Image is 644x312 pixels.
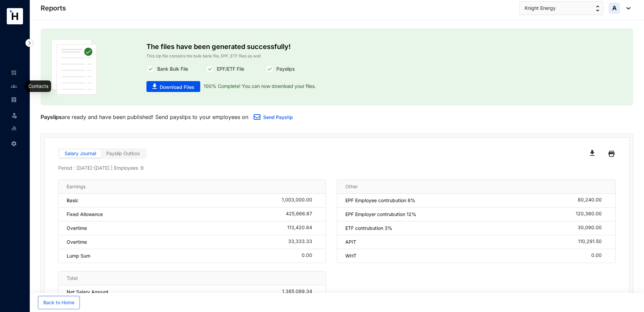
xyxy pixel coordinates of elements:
[345,211,416,218] p: EPF Employer contrubution 12%
[38,296,80,309] button: Back to Home
[576,211,607,218] div: 120,360.00
[274,65,295,73] p: Payslips
[5,93,22,106] li: Payroll
[596,5,599,11] img: up-down-arrow.74152d26bf9780fbf563ca9c90304185.svg
[41,113,62,121] p: Payslips
[146,53,432,59] p: This zip file contains the bulk bank file, EPF, ETF files as well
[5,66,22,79] li: Home
[67,225,87,232] p: Overtime
[525,4,556,12] span: Knight Energy
[345,225,392,232] p: ETF contrubution 3%
[146,65,155,73] img: white-round-correct.82fe2cc7c780f4a5f5076f0407303cee.svg
[155,65,188,73] p: Bank Bulk File
[286,211,318,218] div: 425,866.67
[345,239,356,245] p: APIT
[591,253,607,259] div: 0.00
[590,150,595,156] img: black-download.65125d1489207c3b344388237fee996b.svg
[67,253,90,259] p: Lump Sum
[282,197,318,204] div: 1,003,000.00
[58,165,616,171] p: Period : [DATE] - [DATE] | Employees : 9
[43,299,74,306] span: Back to Home
[67,197,78,204] p: Basic
[214,65,244,73] p: EPF/ETF File
[519,1,603,15] button: Knight Energy
[302,253,318,259] div: 0.00
[578,225,607,232] div: 30,090.00
[254,114,260,120] img: email.a35e10f87340586329067f518280dd4d.svg
[578,197,607,204] div: 80,240.00
[11,125,17,131] img: report-unselected.e6a6b4230fc7da01f883.svg
[5,121,22,135] li: Reports
[11,70,17,76] img: home-unselected.a29eae3204392db15eaf.svg
[578,239,607,245] div: 110,291.50
[345,197,415,204] p: EPF Employee contrubution 8%
[11,141,17,147] img: settings-unselected.1febfda315e6e19643a1.svg
[345,253,356,259] p: WHT
[282,289,318,295] div: 1,385,089.34
[200,81,316,92] p: 100% Complete! You can now download your files.
[65,150,96,156] span: Salary Journal
[266,65,274,73] img: white-round-correct.82fe2cc7c780f4a5f5076f0407303cee.svg
[612,5,617,11] span: A
[206,65,214,73] img: white-round-correct.82fe2cc7c780f4a5f5076f0407303cee.svg
[11,97,17,103] img: payroll-unselected.b590312f920e76f0c668.svg
[41,113,248,121] p: are ready and have been published! Send payslips to your employees on
[67,211,103,218] p: Fixed Allowance
[608,148,615,159] img: black-printer.ae25802fba4fa849f9fa1ebd19a7ed0d.svg
[106,150,140,156] span: Payslip Outbox
[623,7,630,9] img: dropdown-black.8e83cc76930a90b1a4fdb6d089b7bf3a.svg
[288,239,318,245] div: 33,333.33
[146,81,200,92] button: Download Files
[160,84,194,91] span: Download Files
[67,289,109,295] p: Net Salary Amount
[67,239,87,245] p: Overtime
[51,39,97,95] img: publish-paper.61dc310b45d86ac63453e08fbc6f32f2.svg
[67,275,77,282] p: Total
[345,183,358,190] p: Other
[41,3,66,13] p: Reports
[11,112,18,119] img: leave-unselected.2934df6273408c3f84d9.svg
[67,183,86,190] p: Earnings
[287,225,318,232] div: 113,420.84
[263,114,293,120] a: Send Payslip
[5,79,22,93] li: Contacts
[248,111,298,124] button: Send Payslip
[25,39,33,47] img: nav-icon-right.af6afadce00d159da59955279c43614e.svg
[146,39,432,53] p: The files have been generated successfully!
[11,83,17,89] img: people-unselected.118708e94b43a90eceab.svg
